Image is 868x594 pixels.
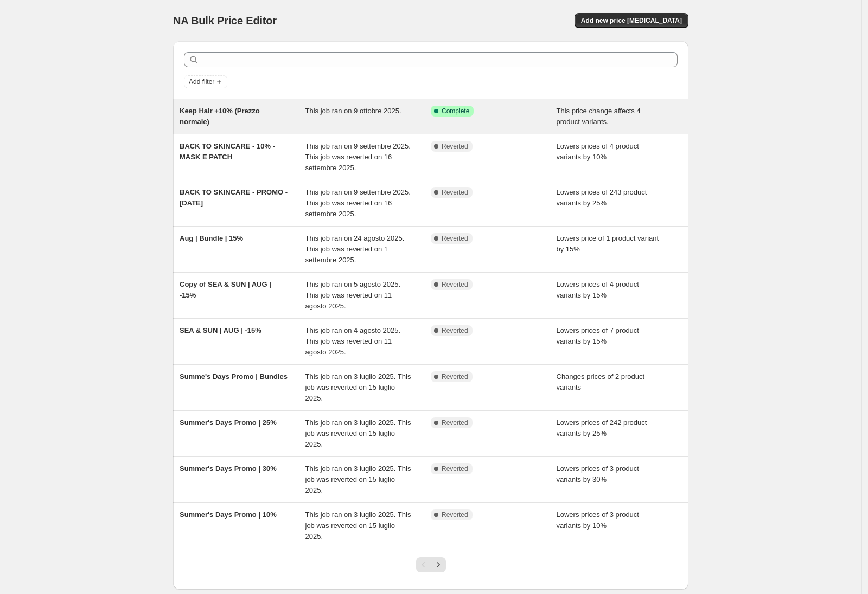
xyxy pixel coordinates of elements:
span: Lowers price of 1 product variant by 15% [557,234,659,253]
span: This job ran on 4 agosto 2025. This job was reverted on 11 agosto 2025. [305,326,401,356]
span: This job ran on 3 luglio 2025. This job was reverted on 15 luglio 2025. [305,372,411,402]
span: Changes prices of 2 product variants [557,372,645,391]
span: Aug | Bundle | 15% [180,234,243,242]
span: Add filter [189,78,214,86]
span: Lowers prices of 242 product variants by 25% [557,418,647,437]
span: Complete [442,107,469,115]
span: This price change affects 4 product variants. [557,107,641,126]
nav: Pagination [416,557,446,572]
span: Lowers prices of 243 product variants by 25% [557,188,647,207]
span: BACK TO SKINCARE - 10% - MASK E PATCH [180,142,275,161]
span: This job ran on 9 ottobre 2025. [305,107,401,115]
span: Lowers prices of 3 product variants by 30% [557,464,639,483]
span: Keep Hair +10% (Prezzo normale) [180,107,260,126]
span: Copy of SEA & SUN | AUG | -15% [180,280,271,299]
span: Reverted [442,511,468,519]
span: This job ran on 3 luglio 2025. This job was reverted on 15 luglio 2025. [305,418,411,448]
button: Add filter [184,75,227,88]
span: Summer's Days Promo | 30% [180,464,277,473]
span: Reverted [442,142,468,151]
span: This job ran on 9 settembre 2025. This job was reverted on 16 settembre 2025. [305,188,411,218]
span: Reverted [442,280,468,289]
span: This job ran on 3 luglio 2025. This job was reverted on 15 luglio 2025. [305,464,411,494]
span: Add new price [MEDICAL_DATA] [581,16,682,25]
button: Add new price [MEDICAL_DATA] [575,13,688,28]
span: NA Bulk Price Editor [173,15,277,27]
span: Reverted [442,234,468,243]
span: Reverted [442,188,468,197]
span: Summer's Days Promo | 25% [180,418,277,427]
span: Reverted [442,372,468,381]
span: BACK TO SKINCARE - PROMO - [DATE] [180,188,288,207]
span: Reverted [442,464,468,473]
span: Reverted [442,418,468,427]
span: This job ran on 3 luglio 2025. This job was reverted on 15 luglio 2025. [305,511,411,540]
span: This job ran on 5 agosto 2025. This job was reverted on 11 agosto 2025. [305,280,401,310]
span: SEA & SUN | AUG | -15% [180,326,261,334]
span: Lowers prices of 3 product variants by 10% [557,511,639,530]
span: Summe's Days Promo | Bundles [180,372,288,380]
span: Lowers prices of 4 product variants by 15% [557,280,639,299]
span: Summer's Days Promo | 10% [180,511,277,519]
span: This job ran on 24 agosto 2025. This job was reverted on 1 settembre 2025. [305,234,405,264]
span: Reverted [442,326,468,335]
span: Lowers prices of 4 product variants by 10% [557,142,639,161]
button: Next [431,557,446,572]
span: This job ran on 9 settembre 2025. This job was reverted on 16 settembre 2025. [305,142,411,172]
span: Lowers prices of 7 product variants by 15% [557,326,639,345]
